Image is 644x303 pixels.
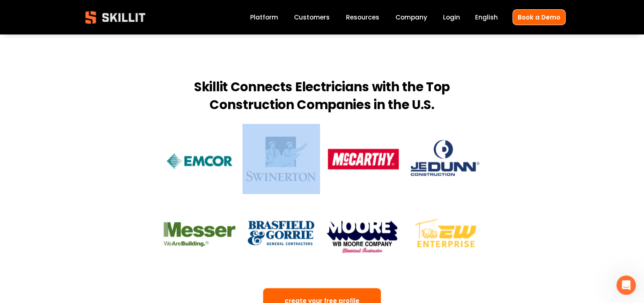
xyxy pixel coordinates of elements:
a: Customers [294,12,330,23]
a: Company [395,12,427,23]
img: Skillit [78,5,152,30]
a: Book a Demo [512,9,566,25]
iframe: Intercom live chat [616,275,636,295]
a: Login [443,12,460,23]
span: English [475,13,498,22]
strong: Skillit Connects Electricians with the Top Construction Companies in the U.S. [194,77,450,117]
a: folder dropdown [346,12,379,23]
div: language picker [475,12,498,23]
span: Resources [346,13,379,22]
a: Platform [250,12,278,23]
